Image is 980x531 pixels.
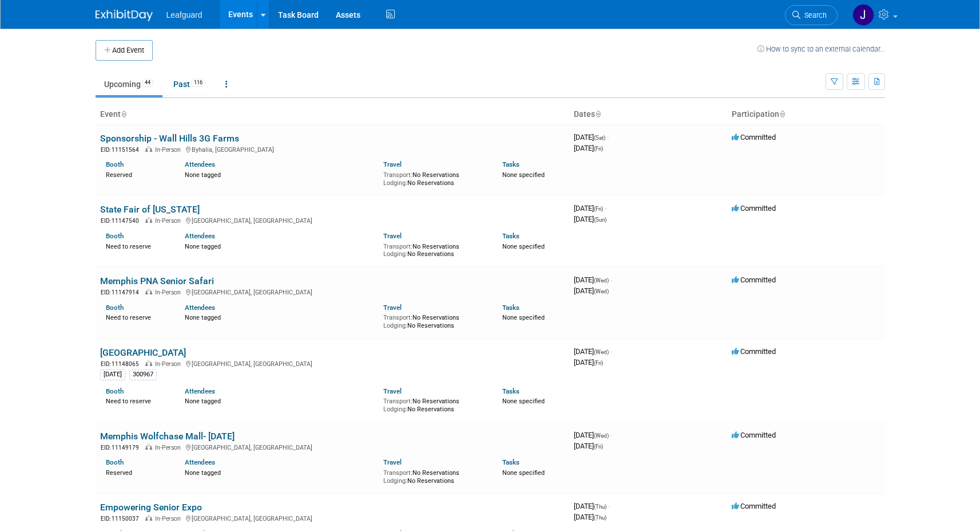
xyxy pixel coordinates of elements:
span: Lodging: [383,477,407,485]
span: None specified [502,243,545,250]
a: Booth [106,232,124,240]
span: [DATE] [574,204,606,213]
div: Byhalia, [GEOGRAPHIC_DATA] [100,144,565,154]
span: None specified [502,469,545,477]
span: Lodging: [383,406,407,413]
span: (Fri) [594,443,603,450]
a: Tasks [502,304,519,312]
span: Lodging: [383,322,407,329]
a: How to sync to an external calendar... [757,45,885,53]
span: (Sat) [594,135,605,141]
div: [GEOGRAPHIC_DATA], [GEOGRAPHIC_DATA] [100,359,565,368]
a: Sort by Event Name [121,109,126,119]
a: Sponsorship - Wall Hills 3G Farms [100,133,239,144]
a: Attendees [185,304,215,312]
span: (Fri) [594,145,603,152]
a: Attendees [185,458,215,466]
div: 300967 [129,369,157,380]
span: 44 [141,78,154,87]
a: Travel [383,458,402,466]
span: EID: 11148065 [101,361,144,367]
span: - [605,204,606,213]
div: [DATE] [100,369,125,380]
span: - [608,502,610,510]
span: Committed [732,133,776,141]
img: In-Person Event [145,360,152,366]
th: Dates [569,105,727,124]
div: None tagged [185,467,375,477]
span: Transport: [383,243,412,250]
div: Reserved [106,169,168,179]
span: Committed [732,431,776,439]
div: None tagged [185,241,375,251]
span: (Thu) [594,504,606,510]
img: Josh Smith [852,4,874,26]
div: [GEOGRAPHIC_DATA], [GEOGRAPHIC_DATA] [100,513,565,523]
span: [DATE] [574,442,603,450]
span: [DATE] [574,513,606,521]
span: Leafguard [166,10,203,19]
span: In-Person [155,515,184,522]
img: In-Person Event [145,217,152,223]
span: In-Person [155,146,184,154]
a: Attendees [185,160,215,168]
span: EID: 11151564 [101,147,144,153]
a: [GEOGRAPHIC_DATA] [100,347,186,358]
a: Travel [383,304,402,312]
span: [DATE] [574,358,603,367]
span: In-Person [155,217,184,225]
a: Search [785,5,838,25]
span: In-Person [155,289,184,296]
a: Booth [106,160,124,168]
a: Travel [383,232,402,240]
span: (Fri) [594,360,603,366]
span: [DATE] [574,276,612,284]
div: No Reservations No Reservations [383,312,485,329]
span: [DATE] [574,144,603,152]
span: [DATE] [574,215,606,223]
button: Add Event [96,40,153,61]
div: [GEOGRAPHIC_DATA], [GEOGRAPHIC_DATA] [100,215,565,225]
th: Participation [727,105,885,124]
a: Memphis PNA Senior Safari [100,276,214,286]
div: No Reservations No Reservations [383,169,485,187]
a: Attendees [185,387,215,395]
img: In-Person Event [145,146,152,152]
th: Event [96,105,569,124]
span: EID: 11147540 [101,218,144,224]
span: EID: 11149179 [101,445,144,451]
span: Committed [732,347,776,356]
div: Need to reserve [106,241,168,251]
span: Committed [732,276,776,284]
a: Upcoming44 [96,73,162,95]
a: Travel [383,160,402,168]
a: Booth [106,387,124,395]
div: [GEOGRAPHIC_DATA], [GEOGRAPHIC_DATA] [100,442,565,452]
span: In-Person [155,360,184,368]
span: Committed [732,502,776,510]
div: None tagged [185,312,375,322]
span: - [610,276,612,284]
span: [DATE] [574,133,609,141]
div: None tagged [185,395,375,406]
span: 116 [191,78,206,87]
div: [GEOGRAPHIC_DATA], [GEOGRAPHIC_DATA] [100,287,565,297]
div: Need to reserve [106,312,168,322]
span: (Wed) [594,288,609,294]
a: Booth [106,304,124,312]
a: Booth [106,458,124,466]
span: [DATE] [574,502,610,510]
div: No Reservations No Reservations [383,241,485,258]
span: - [607,133,609,141]
a: Empowering Senior Expo [100,502,202,513]
span: Committed [732,204,776,213]
span: None specified [502,398,545,405]
a: Tasks [502,387,519,395]
span: Transport: [383,398,412,405]
a: Memphis Wolfchase Mall- [DATE] [100,431,235,442]
span: EID: 11147914 [101,289,144,296]
a: Sort by Participation Type [779,109,785,119]
a: State Fair of [US_STATE] [100,204,200,215]
a: Tasks [502,160,519,168]
a: Attendees [185,232,215,240]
